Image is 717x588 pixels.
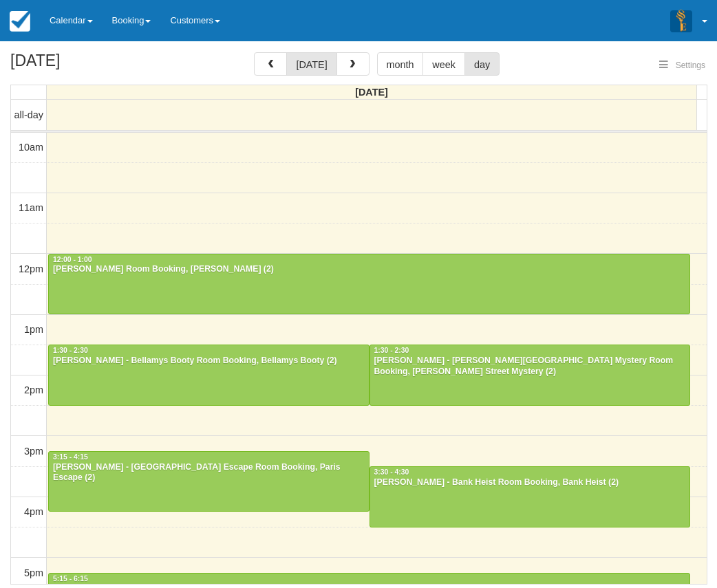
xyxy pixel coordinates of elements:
span: 5pm [24,567,43,578]
img: checkfront-main-nav-mini-logo.png [10,11,30,32]
span: 1pm [24,324,43,335]
span: 1:30 - 2:30 [53,347,88,354]
button: month [377,52,424,76]
span: 5:15 - 6:15 [53,575,88,582]
span: Settings [676,61,705,70]
span: 2pm [24,384,43,395]
a: 3:15 - 4:15[PERSON_NAME] - [GEOGRAPHIC_DATA] Escape Room Booking, Paris Escape (2) [48,451,370,512]
div: [PERSON_NAME] - [GEOGRAPHIC_DATA] Escape Room Booking, Paris Escape (2) [52,462,365,484]
span: 4pm [24,506,43,517]
span: 3pm [24,446,43,457]
a: 12:00 - 1:00[PERSON_NAME] Room Booking, [PERSON_NAME] (2) [48,254,690,314]
span: 11am [19,202,43,213]
span: 3:30 - 4:30 [374,468,409,476]
div: [PERSON_NAME] - [PERSON_NAME][GEOGRAPHIC_DATA] Mystery Room Booking, [PERSON_NAME] Street Mystery... [374,356,687,378]
div: [PERSON_NAME] Room Booking, [PERSON_NAME] (2) [52,264,686,275]
span: 1:30 - 2:30 [374,347,409,354]
span: 12pm [19,263,43,274]
button: day [464,52,500,76]
img: A3 [670,10,692,32]
span: [DATE] [355,87,388,98]
span: 10am [19,142,43,153]
button: [DATE] [286,52,336,76]
button: Settings [651,56,714,76]
a: 1:30 - 2:30[PERSON_NAME] - Bellamys Booty Room Booking, Bellamys Booty (2) [48,345,370,405]
a: 1:30 - 2:30[PERSON_NAME] - [PERSON_NAME][GEOGRAPHIC_DATA] Mystery Room Booking, [PERSON_NAME] Str... [370,345,691,405]
div: [PERSON_NAME] - Bank Heist Room Booking, Bank Heist (2) [374,477,687,488]
button: week [422,52,465,76]
a: 3:30 - 4:30[PERSON_NAME] - Bank Heist Room Booking, Bank Heist (2) [370,466,691,527]
div: [PERSON_NAME] - Bellamys Booty Room Booking, Bellamys Booty (2) [52,356,365,367]
span: all-day [14,109,43,120]
span: 3:15 - 4:15 [53,453,88,461]
span: 12:00 - 1:00 [53,256,92,263]
h2: [DATE] [10,52,184,78]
